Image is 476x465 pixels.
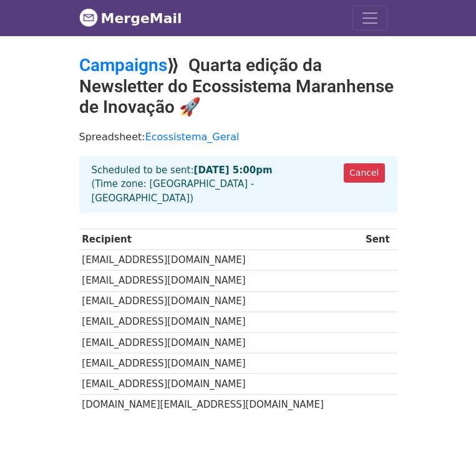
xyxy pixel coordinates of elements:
td: [EMAIL_ADDRESS][DOMAIN_NAME] [79,250,363,271]
strong: [DATE] 5:00pm [194,165,273,176]
td: [EMAIL_ADDRESS][DOMAIN_NAME] [79,312,363,332]
td: [EMAIL_ADDRESS][DOMAIN_NAME] [79,353,363,373]
a: MergeMail [79,5,182,31]
a: Campaigns [79,55,167,75]
td: [EMAIL_ADDRESS][DOMAIN_NAME] [79,271,363,291]
button: Toggle navigation [352,6,387,31]
p: Spreadsheet: [79,130,397,143]
a: Ecossistema_Geral [145,131,240,143]
td: [DOMAIN_NAME][EMAIL_ADDRESS][DOMAIN_NAME] [79,395,363,415]
h2: ⟫ Quarta edição da Newsletter do Ecossistema Maranhense de Inovação 🚀 [79,55,397,118]
div: Scheduled to be sent: (Time zone: [GEOGRAPHIC_DATA] - [GEOGRAPHIC_DATA]) [79,156,397,213]
th: Sent [362,229,397,250]
th: Recipient [79,229,363,250]
td: [EMAIL_ADDRESS][DOMAIN_NAME] [79,373,363,394]
a: Cancel [344,163,384,183]
td: [EMAIL_ADDRESS][DOMAIN_NAME] [79,291,363,312]
td: [EMAIL_ADDRESS][DOMAIN_NAME] [79,332,363,353]
img: MergeMail logo [79,8,98,27]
